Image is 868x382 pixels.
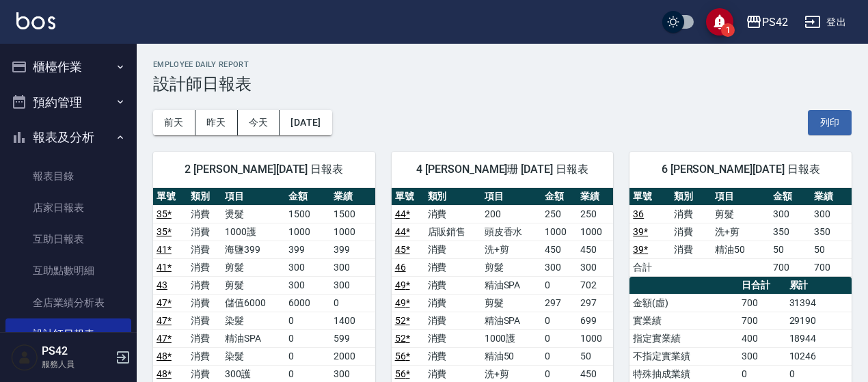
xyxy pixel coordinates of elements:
[577,205,613,223] td: 250
[221,329,284,347] td: 精油SPA
[577,276,613,294] td: 702
[670,188,711,206] th: 類別
[770,258,811,276] td: 700
[481,329,541,347] td: 1000護
[577,312,613,329] td: 699
[670,223,711,241] td: 消費
[629,347,737,365] td: 不指定實業績
[285,329,330,347] td: 0
[157,279,167,290] a: 43
[16,12,55,29] img: Logo
[541,258,578,276] td: 300
[330,329,375,347] td: 599
[424,276,481,294] td: 消費
[770,241,811,258] td: 50
[577,241,613,258] td: 450
[786,347,852,365] td: 10246
[481,205,541,223] td: 200
[238,110,280,135] button: 今天
[629,294,737,312] td: 金額(虛)
[706,8,733,36] button: save
[670,205,711,223] td: 消費
[330,258,375,276] td: 300
[187,241,221,258] td: 消費
[187,276,221,294] td: 消費
[221,294,284,312] td: 儲值6000
[711,241,770,258] td: 精油50
[738,277,786,295] th: 日合計
[187,294,221,312] td: 消費
[285,205,330,223] td: 1500
[5,287,131,318] a: 全店業績分析表
[330,294,375,312] td: 0
[424,294,481,312] td: 消費
[424,188,481,206] th: 類別
[42,344,111,358] h5: PS42
[424,258,481,276] td: 消費
[424,241,481,258] td: 消費
[330,205,375,223] td: 1500
[42,358,111,370] p: 服務人員
[285,276,330,294] td: 300
[738,329,786,347] td: 400
[481,347,541,365] td: 精油50
[577,347,613,365] td: 50
[481,276,541,294] td: 精油SPA
[481,312,541,329] td: 精油SPA
[811,241,852,258] td: 50
[738,294,786,312] td: 700
[577,223,613,241] td: 1000
[221,276,284,294] td: 剪髮
[285,258,330,276] td: 300
[187,329,221,347] td: 消費
[187,188,221,206] th: 類別
[629,188,852,277] table: a dense table
[424,223,481,241] td: 店販銷售
[786,294,852,312] td: 31394
[633,208,644,219] a: 36
[285,312,330,329] td: 0
[330,347,375,365] td: 2000
[541,276,578,294] td: 0
[629,312,737,329] td: 實業績
[740,8,794,36] button: PS42
[481,241,541,258] td: 洗+剪
[285,347,330,365] td: 0
[770,223,811,241] td: 350
[330,241,375,258] td: 399
[392,188,424,206] th: 單號
[11,344,38,371] img: Person
[711,223,770,241] td: 洗+剪
[811,258,852,276] td: 700
[808,110,852,135] button: 列印
[799,10,852,35] button: 登出
[395,262,406,273] a: 46
[721,23,735,37] span: 1
[577,188,613,206] th: 業績
[541,294,578,312] td: 297
[285,241,330,258] td: 399
[541,205,578,223] td: 250
[541,329,578,347] td: 0
[811,205,852,223] td: 300
[738,312,786,329] td: 700
[762,14,788,31] div: PS42
[5,120,131,155] button: 報表及分析
[5,85,131,120] button: 預約管理
[5,318,131,350] a: 設計師日報表
[711,205,770,223] td: 剪髮
[221,188,284,206] th: 項目
[187,258,221,276] td: 消費
[577,258,613,276] td: 300
[786,277,852,295] th: 累計
[811,223,852,241] td: 350
[424,329,481,347] td: 消費
[711,188,770,206] th: 項目
[285,188,330,206] th: 金額
[5,223,131,255] a: 互助日報表
[221,312,284,329] td: 染髮
[221,205,284,223] td: 燙髮
[153,74,852,94] h3: 設計師日報表
[541,312,578,329] td: 0
[646,163,835,176] span: 6 [PERSON_NAME][DATE] 日報表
